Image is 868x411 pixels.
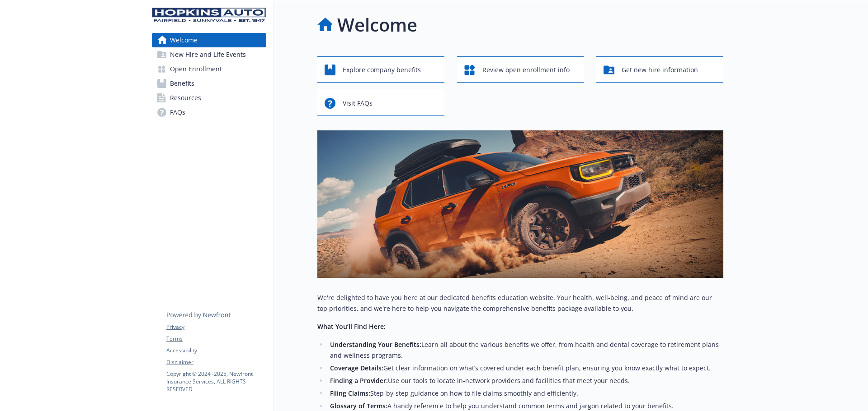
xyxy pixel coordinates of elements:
[330,376,388,385] strong: Finding a Provider:
[330,340,421,349] strong: Understanding Your Benefits:
[170,91,201,105] span: Resources
[152,76,266,91] a: Benefits
[330,402,387,410] strong: Glossary of Terms:
[317,130,723,278] img: overview page banner
[622,61,698,79] span: Get new hire information
[327,339,723,361] li: Learn all about the various benefits we offer, from health and dental coverage to retirement plan...
[327,375,723,386] li: Use our tools to locate in-network providers and facilities that meet your needs.
[152,91,266,105] a: Resources
[166,335,266,343] a: Terms
[317,292,723,314] p: We're delighted to have you here at our dedicated benefits education website. Your health, well-b...
[166,323,266,331] a: Privacy
[170,33,198,47] span: Welcome
[152,33,266,47] a: Welcome
[317,56,444,83] button: Explore company benefits
[482,61,570,79] span: Review open enrollment info
[166,346,266,355] a: Accessibility
[343,61,421,79] span: Explore company benefits
[317,90,444,116] button: Visit FAQs
[170,76,194,91] span: Benefits
[166,370,266,393] p: Copyright © 2024 - 2025 , Newfront Insurance Services, ALL RIGHTS RESERVED
[317,322,386,331] strong: What You’ll Find Here:
[330,389,370,397] strong: Filing Claims:
[337,11,417,38] h1: Welcome
[170,105,185,120] span: FAQs
[166,358,266,366] a: Disclaimer
[152,105,266,120] a: FAQs
[327,388,723,399] li: Step-by-step guidance on how to file claims smoothly and efficiently.
[457,56,584,83] button: Review open enrollment info
[170,47,246,62] span: New Hire and Life Events
[152,47,266,62] a: New Hire and Life Events
[327,363,723,374] li: Get clear information on what’s covered under each benefit plan, ensuring you know exactly what t...
[343,95,373,112] span: Visit FAQs
[152,62,266,76] a: Open Enrollment
[330,364,383,372] strong: Coverage Details:
[170,62,222,76] span: Open Enrollment
[596,56,723,83] button: Get new hire information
